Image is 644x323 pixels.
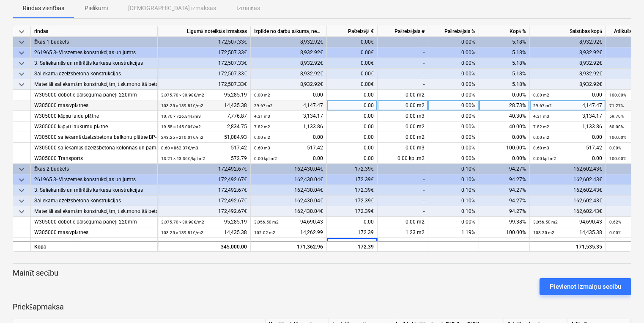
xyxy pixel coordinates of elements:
[378,90,428,100] div: 0.00 m2
[34,174,154,185] div: 261965 3- Virszemes konstrukcijas un jumts
[16,48,27,58] span: keyboard_arrow_down
[251,196,327,206] div: 162,430.04€
[16,196,27,206] span: keyboard_arrow_down
[533,90,602,100] div: 0.00
[254,121,323,132] div: 1,133.86
[251,58,327,69] div: 8,932.92€
[428,111,479,121] div: 0.00%
[34,143,154,153] div: W305000 saliekamās dzelzsbetona kolonnas un pamati, t.sk.neoprēna starplikas
[428,100,479,111] div: 0.00%
[16,207,27,217] span: keyboard_arrow_down
[158,69,251,79] div: 172,507.33€
[161,124,201,129] small: 19.55 × 145.00€ / m2
[533,153,602,164] div: 0.00
[530,79,606,90] div: 8,932.92€
[34,100,154,111] div: W305000 masīvplātnes
[161,135,203,140] small: 243.25 × 210.01€ / m2
[254,103,273,108] small: 29.67 m2
[34,238,154,248] div: W305000 kāpņu laidu plātne
[428,185,479,196] div: 0.10%
[479,121,530,132] div: 40.00%
[530,206,606,217] div: 162,602.43€
[158,164,251,174] div: 172,492.67€
[479,206,530,217] div: 94.27%
[327,206,378,217] div: 172.39€
[428,217,479,227] div: 0.00%
[378,217,428,227] div: 0.00 m2
[378,58,428,69] div: -
[34,196,154,206] div: Saliekamā dzelzsbetona konstrukcijas
[254,220,279,224] small: 3,056.50 m2
[13,302,631,312] p: Priekšapmaksa
[16,58,27,69] span: keyboard_arrow_down
[530,47,606,58] div: 8,932.92€
[34,79,154,90] div: Materiāli saliekamām konstrukcijām, t.sk.monolītā betona pārsegumu daļām (atsevišķi pērkamie)
[378,69,428,79] div: -
[479,164,530,174] div: 94.27%
[254,90,323,100] div: 0.00
[16,185,27,196] span: keyboard_arrow_down
[161,238,247,248] div: 7,776.87
[533,135,549,140] small: 0.00 m2
[533,103,552,108] small: 29.67 m2
[34,227,154,238] div: W305000 masīvplātnes
[428,132,479,143] div: 0.00%
[479,238,530,248] div: 100.00%
[161,100,247,111] div: 14,435.38
[479,69,530,79] div: 5.18%
[428,37,479,47] div: 0.00%
[428,206,479,217] div: 0.10%
[533,238,602,248] div: 7,776.87
[479,100,530,111] div: 28.73%
[251,185,327,196] div: 162,430.04€
[34,217,154,227] div: W305000 dobotie pārseguma paneļi 220mm
[378,26,428,37] div: Pašreizējais #
[530,174,606,185] div: 162,602.43€
[479,37,530,47] div: 5.18%
[530,58,606,69] div: 8,932.92€
[16,80,27,90] span: keyboard_arrow_down
[251,164,327,174] div: 162,430.04€
[254,146,270,150] small: 0.60 m3
[479,196,530,206] div: 94.27%
[254,124,270,129] small: 7.82 m2
[609,156,626,161] small: 100.00%
[327,132,378,143] div: 0.00
[251,79,327,90] div: 8,932.92€
[327,100,378,111] div: 0.00
[85,4,108,13] p: Pielikumi
[327,121,378,132] div: 0.00
[158,185,251,196] div: 172,492.67€
[16,175,27,185] span: keyboard_arrow_down
[161,146,198,150] small: 0.60 × 862.37€ / m3
[530,37,606,47] div: 8,932.92€
[327,69,378,79] div: 0.00€
[327,90,378,100] div: 0.00
[428,143,479,153] div: 0.00%
[378,206,428,217] div: -
[327,47,378,58] div: 0.00€
[251,206,327,217] div: 162,430.04€
[530,241,606,251] div: 171,535.35
[251,26,327,37] div: Izpilde no darbu sākuma, neskaitot kārtējā mēneša izpildi
[161,114,201,119] small: 10.70 × 726.81€ / m3
[327,37,378,47] div: 0.00€
[530,185,606,196] div: 162,602.43€
[251,174,327,185] div: 162,430.04€
[161,242,247,252] div: 345,000.00
[609,114,624,119] small: 59.70%
[609,135,626,140] small: 100.00%
[428,79,479,90] div: 0.00%
[533,156,556,161] small: 0.00 kpl.m2
[34,69,154,79] div: Saliekamā dzelzsbetona konstrukcijas
[530,69,606,79] div: 8,932.92€
[34,111,154,121] div: W305000 kāpņu laidu plātne
[161,227,247,238] div: 14,435.38
[428,153,479,164] div: 0.00%
[254,132,323,143] div: 0.00
[533,227,602,238] div: 14,435.38
[161,217,247,227] div: 95,285.19
[31,241,158,251] div: Kopā
[533,111,602,121] div: 3,134.17
[378,196,428,206] div: -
